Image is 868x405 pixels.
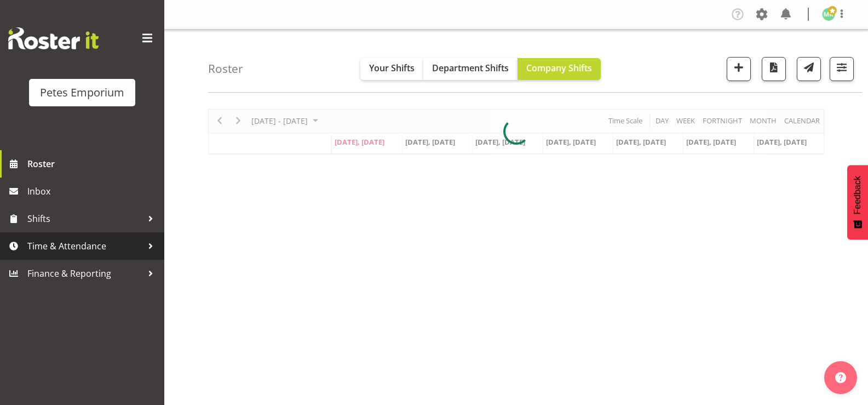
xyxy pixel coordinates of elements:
[423,58,518,80] button: Department Shifts
[847,165,868,239] button: Feedback - Show survey
[853,176,863,214] span: Feedback
[432,62,509,74] span: Department Shifts
[518,58,601,80] button: Company Shifts
[27,265,142,282] span: Finance & Reporting
[526,62,592,74] span: Company Shifts
[8,27,99,49] img: Rosterit website logo
[208,62,243,75] h4: Roster
[762,57,786,81] button: Download a PDF of the roster according to the set date range.
[835,372,846,383] img: help-xxl-2.png
[360,58,423,80] button: Your Shifts
[27,156,159,172] span: Roster
[27,183,159,199] span: Inbox
[797,57,821,81] button: Send a list of all shifts for the selected filtered period to all rostered employees.
[27,238,142,254] span: Time & Attendance
[40,84,124,101] div: Petes Emporium
[727,57,751,81] button: Add a new shift
[27,210,142,227] span: Shifts
[369,62,415,74] span: Your Shifts
[830,57,854,81] button: Filter Shifts
[822,8,835,21] img: melanie-richardson713.jpg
